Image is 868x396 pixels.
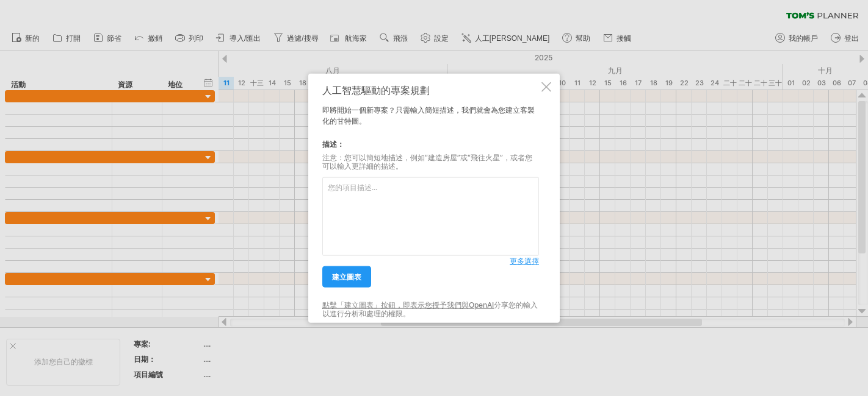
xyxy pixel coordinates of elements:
font: 以進行分析和處理的權限。 [322,309,410,318]
a: 更多選擇 [510,256,539,267]
font: 注意：您可以簡短地描述，例如“建造房屋”或“飛往火星”，或者您可以輸入更詳細的描述。 [322,153,532,171]
font: 分享您的輸入 [494,300,538,309]
font: 即將開始一個新專案？只需輸入簡短描述，我們就會為您建立客製化的甘特圖。 [322,105,535,126]
font: 更多選擇 [510,256,539,266]
font: 建立圖表 [332,272,361,281]
font: 人工智慧驅動的專案規劃 [322,84,430,96]
a: 點擊「建立圖表」按鈕，即表示您授予我們與OpenAI [322,300,494,309]
font: 描述： [322,140,344,149]
a: 建立圖表 [322,266,371,288]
